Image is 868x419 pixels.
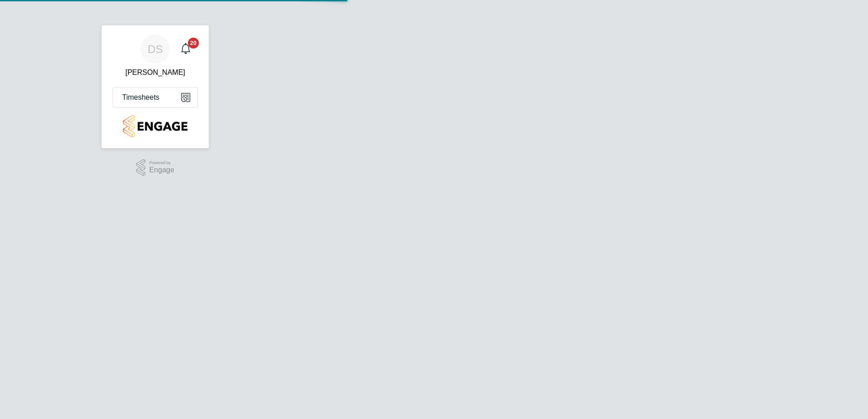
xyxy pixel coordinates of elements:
img: countryside-properties-logo-retina.png [123,115,187,137]
a: Powered byEngage [136,159,174,176]
span: Powered by [149,159,174,167]
span: Dave Smith [113,67,198,78]
button: Timesheets [113,88,197,107]
a: 20 [177,34,195,63]
span: 20 [188,38,199,49]
span: DS [148,43,163,55]
span: Engage [149,166,174,174]
span: Timesheets [122,93,159,102]
a: Go to home page [113,115,198,137]
nav: Main navigation [102,25,209,148]
a: DS[PERSON_NAME] [113,34,198,78]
